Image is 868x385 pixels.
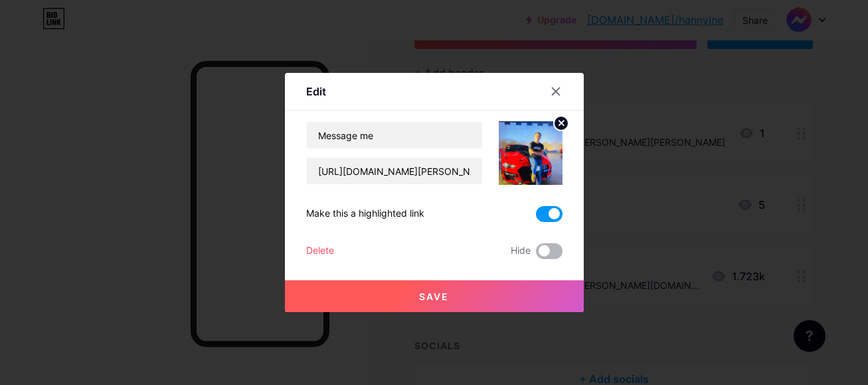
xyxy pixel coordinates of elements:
[307,122,482,148] input: Title
[511,243,531,259] span: Hide
[306,206,424,222] div: Make this a highlighted link
[306,243,334,259] div: Delete
[419,291,449,302] span: Save
[307,158,482,184] input: URL
[499,121,563,185] img: link_thumbnail
[306,83,326,99] div: Edit
[285,280,584,312] button: Save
